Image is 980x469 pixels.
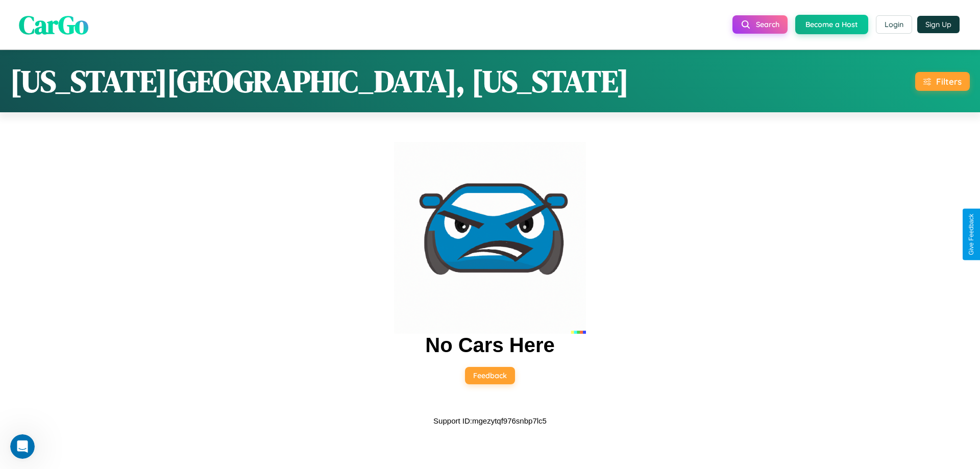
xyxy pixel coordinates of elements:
[465,367,515,384] button: Feedback
[876,15,912,34] button: Login
[394,142,586,334] img: car
[917,16,960,33] button: Sign Up
[425,334,554,357] h2: No Cars Here
[10,434,35,459] iframe: Intercom live chat
[795,15,868,34] button: Become a Host
[968,214,975,255] div: Give Feedback
[19,7,88,42] span: CarGo
[936,76,962,87] div: Filters
[756,20,779,29] span: Search
[10,60,629,102] h1: [US_STATE][GEOGRAPHIC_DATA], [US_STATE]
[433,414,547,428] p: Support ID: mgezytqf976snbp7lc5
[915,72,970,91] button: Filters
[732,15,788,34] button: Search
